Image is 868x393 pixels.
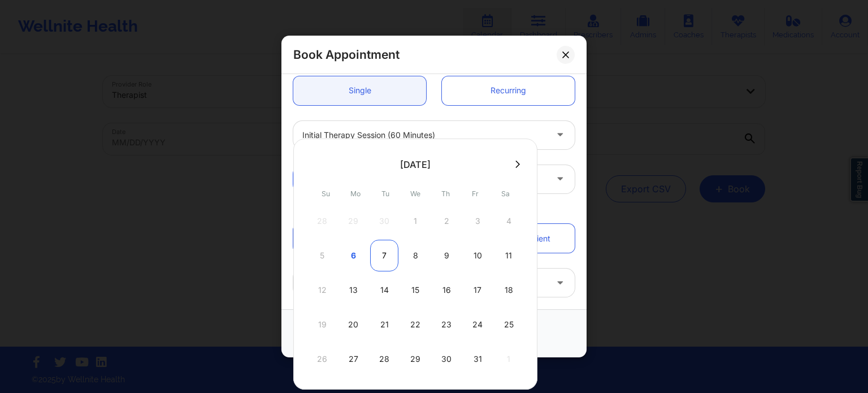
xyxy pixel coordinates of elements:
[381,189,389,198] abbr: Tuesday
[463,343,492,375] div: Fri Oct 31 2025
[401,240,429,271] div: Wed Oct 08 2025
[401,309,429,340] div: Wed Oct 22 2025
[432,240,461,271] div: Thu Oct 09 2025
[463,274,492,306] div: Fri Oct 17 2025
[302,121,546,149] div: Initial Therapy Session (60 minutes)
[472,189,479,198] abbr: Friday
[432,309,461,340] div: Thu Oct 23 2025
[339,309,367,340] div: Mon Oct 20 2025
[370,309,398,340] div: Tue Oct 21 2025
[370,274,398,306] div: Tue Oct 14 2025
[501,189,510,198] abbr: Saturday
[441,189,450,198] abbr: Thursday
[293,76,426,105] a: Single
[322,189,330,198] abbr: Sunday
[285,205,583,217] div: Patient information:
[339,240,367,271] div: Mon Oct 06 2025
[432,274,461,306] div: Thu Oct 16 2025
[410,189,420,198] abbr: Wednesday
[400,159,431,170] div: [DATE]
[494,309,523,340] div: Sat Oct 25 2025
[370,240,398,271] div: Tue Oct 07 2025
[432,343,461,375] div: Thu Oct 30 2025
[350,189,361,198] abbr: Monday
[442,76,575,105] a: Recurring
[370,343,398,375] div: Tue Oct 28 2025
[401,274,429,306] div: Wed Oct 15 2025
[494,274,523,306] div: Sat Oct 18 2025
[463,309,492,340] div: Fri Oct 24 2025
[401,343,429,375] div: Wed Oct 29 2025
[339,274,367,306] div: Mon Oct 13 2025
[463,240,492,271] div: Fri Oct 10 2025
[339,343,367,375] div: Mon Oct 27 2025
[494,240,523,271] div: Sat Oct 11 2025
[293,47,400,62] h2: Book Appointment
